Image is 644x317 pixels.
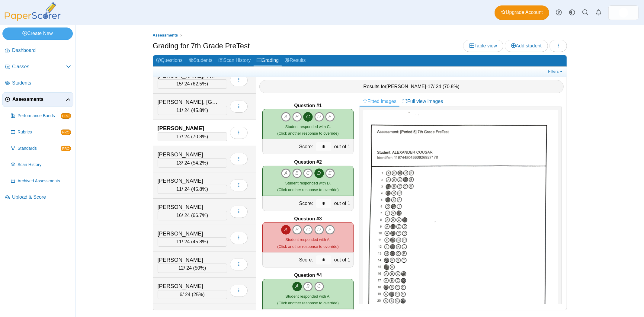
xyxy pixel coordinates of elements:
span: Student responded with A. [285,237,330,242]
a: Students [186,55,216,66]
div: [PERSON_NAME] [158,124,218,132]
a: Alerts [592,6,605,19]
i: E [325,112,335,122]
div: Score: [263,139,315,154]
a: Rubrics PRO [8,125,73,139]
b: Question #2 [294,159,322,165]
span: 15 [176,81,182,86]
a: Upgrade Account [495,5,549,20]
a: Assessments [2,92,73,107]
a: Questions [153,55,186,66]
div: / 24 ( ) [158,237,227,246]
span: 11 [176,187,182,192]
a: Students [2,76,73,91]
span: 66.7% [193,213,206,218]
span: Standards [18,146,61,152]
span: Add student [511,43,542,48]
span: 17 [176,134,182,139]
a: Table view [463,40,503,52]
i: D [314,168,324,178]
div: Results for - / 24 ( ) [259,80,564,93]
div: / 24 ( ) [158,79,227,88]
span: PRO [61,113,71,119]
div: out of 1 [333,252,353,267]
span: 62.5% [193,81,206,86]
span: Scan History [18,162,71,168]
span: 11 [176,108,182,113]
a: Assessments [151,32,179,39]
i: A [281,168,291,178]
span: Upgrade Account [501,9,543,16]
a: Upload & Score [2,190,73,205]
a: Scan History [216,55,254,66]
span: Archived Assessments [18,178,71,184]
a: Dashboard [2,43,73,58]
div: [PERSON_NAME], [GEOGRAPHIC_DATA] [158,98,218,106]
div: out of 1 [333,196,353,211]
small: (Click another response to override) [277,294,338,305]
i: E [325,168,335,178]
i: C [303,168,313,178]
span: Students [12,80,71,86]
span: 17 [428,84,433,89]
i: A [281,112,291,122]
div: / 24 ( ) [158,264,227,273]
span: Table view [469,43,497,48]
div: [PERSON_NAME] [158,177,218,185]
span: Performance Bands [18,113,61,119]
a: Performance Bands PRO [8,109,73,123]
a: Full view images [399,96,446,107]
div: / 24 ( ) [158,132,227,141]
div: / 24 ( ) [158,185,227,194]
img: ps.jujrQmLhCdFvK8Se [619,8,628,18]
i: B [292,168,302,178]
span: Dashboard [12,47,71,54]
div: [PERSON_NAME] [158,309,218,316]
span: 50% [195,265,204,271]
span: 11 [176,239,182,244]
a: Create New [2,27,73,40]
span: Student responded with C. [285,124,331,129]
span: 70.8% [444,84,458,89]
i: B [292,112,302,122]
span: Assessments [12,96,66,103]
span: 70.8% [193,134,206,139]
span: Classes [12,63,66,70]
a: Results [282,55,309,66]
span: 16 [176,213,182,218]
span: 25% [194,292,203,297]
div: [PERSON_NAME] [158,256,218,264]
div: / 24 ( ) [158,290,227,299]
b: Question #4 [294,272,322,279]
div: Score: [263,252,315,267]
i: C [303,225,313,235]
div: out of 1 [333,139,353,154]
span: Student responded with A. [285,294,330,299]
i: B [292,225,302,235]
div: [PERSON_NAME] [158,230,218,238]
small: (Click another response to override) [277,181,338,192]
span: 45.8% [193,239,206,244]
span: 6 [180,292,182,297]
span: PRO [61,130,71,135]
div: / 24 ( ) [158,211,227,220]
a: ps.jujrQmLhCdFvK8Se [608,5,639,20]
i: C [303,112,313,122]
i: A [281,225,291,235]
span: Rubrics [18,129,61,135]
span: [PERSON_NAME] [386,84,426,89]
div: / 24 ( ) [158,106,227,115]
a: Classes [2,60,73,74]
a: Fitted images [360,96,399,107]
span: 13 [176,160,182,165]
i: A [292,282,302,291]
span: Assessments [153,33,178,37]
a: Filters [547,69,565,75]
span: PRO [61,146,71,151]
div: / 24 ( ) [158,158,227,168]
b: Question #1 [294,102,322,109]
a: Standards PRO [8,141,73,156]
div: [PERSON_NAME] [158,151,218,158]
span: 45.8% [193,187,206,192]
h1: Grading for 7th Grade PreTest [153,41,250,51]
